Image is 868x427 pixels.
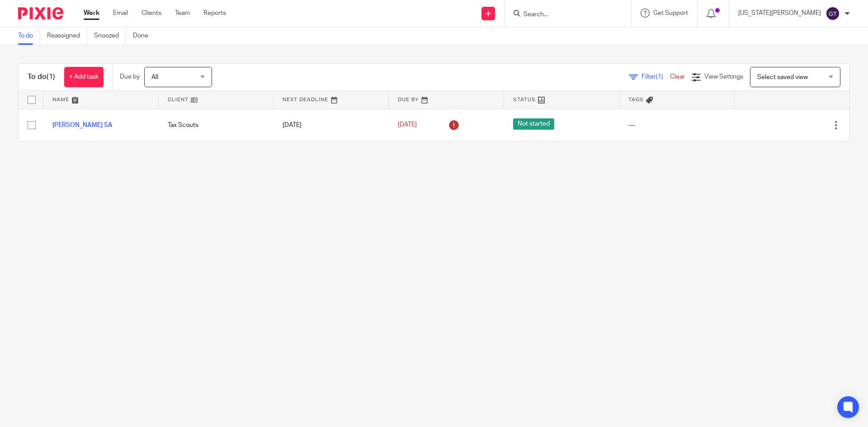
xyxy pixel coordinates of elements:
[642,74,670,80] span: Filter
[52,122,113,128] a: [PERSON_NAME] SA
[656,74,663,80] span: (1)
[151,74,158,80] span: All
[159,109,274,141] td: Tax Scouts
[826,6,840,21] img: svg%3E
[757,74,808,80] span: Select saved view
[704,74,743,80] span: View Settings
[175,9,190,18] a: Team
[133,27,155,45] a: Done
[84,9,99,18] a: Work
[18,7,63,19] img: Pixie
[398,122,417,128] span: [DATE]
[203,9,226,18] a: Reports
[738,9,821,18] p: [US_STATE][PERSON_NAME]
[64,67,104,87] a: + Add task
[670,74,685,80] a: Clear
[513,118,554,130] span: Not started
[653,10,688,16] span: Get Support
[94,27,126,45] a: Snoozed
[523,11,604,19] input: Search
[28,72,55,82] h1: To do
[628,97,644,102] span: Tags
[274,109,389,141] td: [DATE]
[47,73,55,80] span: (1)
[113,9,128,18] a: Email
[628,121,726,130] div: ---
[18,27,40,45] a: To do
[47,27,87,45] a: Reassigned
[120,72,140,81] p: Due by
[142,9,161,18] a: Clients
